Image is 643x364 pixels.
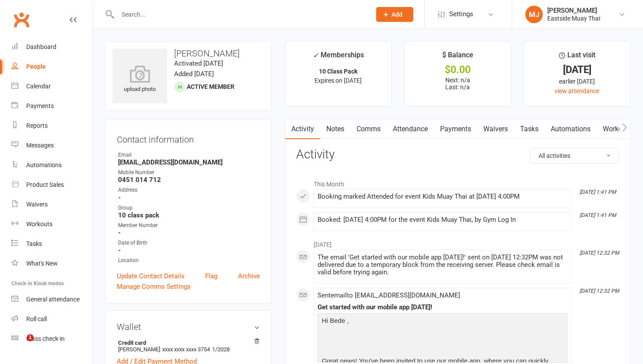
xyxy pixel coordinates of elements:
[118,339,255,346] strong: Credit card
[117,322,260,332] h3: Wallet
[318,216,567,224] div: Booked: [DATE] 4:00PM for the event Kids Muay Thai, by Gym Log In
[174,59,223,67] time: Activated [DATE]
[285,119,320,139] a: Activity
[514,119,545,139] a: Tasks
[296,235,619,249] li: [DATE]
[11,77,92,96] a: Calendar
[118,186,260,194] div: Address
[555,87,599,94] a: view attendance
[580,189,616,195] i: [DATE] 1:41 PM
[313,51,318,59] i: ✓
[26,122,48,129] div: Reports
[26,260,58,267] div: What's New
[205,271,217,281] a: Flag
[11,155,92,175] a: Automations
[320,119,350,139] a: Notes
[11,309,92,329] a: Roll call
[477,119,514,139] a: Waivers
[118,168,260,177] div: Mobile Number
[212,346,230,353] span: 1/2028
[376,7,413,22] button: Add
[11,329,92,349] a: Class kiosk mode
[525,6,543,23] div: MJ
[597,119,638,139] a: Workouts
[187,83,234,90] span: Active member
[580,250,619,256] i: [DATE] 12:32 PM
[162,346,210,353] span: xxxx xxxx xxxx 3754
[318,193,567,200] div: Booking marked Attended for event Kids Muay Thai at [DATE] 4:00PM
[580,212,616,218] i: [DATE] 1:41 PM
[580,288,619,294] i: [DATE] 12:32 PM
[118,256,260,265] div: Location
[26,102,54,109] div: Payments
[118,176,260,184] strong: 0451 014 712
[26,43,56,50] div: Dashboard
[11,116,92,136] a: Reports
[315,77,362,84] span: Expires on [DATE]
[10,9,32,31] a: Clubworx
[9,334,30,355] iframe: Intercom live chat
[11,37,92,57] a: Dashboard
[26,201,48,208] div: Waivers
[112,49,264,58] h3: [PERSON_NAME]
[118,158,260,166] strong: [EMAIL_ADDRESS][DOMAIN_NAME]
[391,11,402,18] span: Add
[532,65,622,74] div: [DATE]
[296,148,619,161] h3: Activity
[434,119,477,139] a: Payments
[11,57,92,77] a: People
[118,211,260,219] strong: 10 class pack
[318,254,567,276] div: The email 'Get started with our mobile app [DATE]!' sent on [DATE] 12:32PM was not delivered due ...
[118,204,260,212] div: Group
[117,131,260,144] h3: Contact information
[318,291,460,299] span: Sent email to [EMAIL_ADDRESS][DOMAIN_NAME]
[118,194,260,202] strong: -
[11,96,92,116] a: Payments
[11,214,92,234] a: Workouts
[318,304,567,311] div: Get started with our mobile app [DATE]!
[387,119,434,139] a: Attendance
[26,83,51,90] div: Calendar
[449,4,473,24] span: Settings
[296,175,619,189] li: This Month
[26,161,62,168] div: Automations
[117,271,185,281] a: Update Contact Details
[11,254,92,273] a: What's New
[442,49,473,65] div: $ Balance
[117,281,191,292] a: Manage Comms Settings
[11,234,92,254] a: Tasks
[412,65,503,74] div: $0.00
[547,14,600,22] div: Eastside Muay Thai
[319,68,357,75] strong: 10 Class Pack
[11,195,92,214] a: Waivers
[115,8,365,21] input: Search...
[118,229,260,237] strong: -
[350,119,387,139] a: Comms
[26,296,80,303] div: General attendance
[238,271,260,281] a: Archive
[118,239,260,247] div: Date of Birth
[118,151,260,159] div: Email
[532,77,622,86] div: earlier [DATE]
[11,290,92,309] a: General attendance kiosk mode
[545,119,597,139] a: Automations
[547,7,600,14] div: [PERSON_NAME]
[26,181,64,188] div: Product Sales
[117,338,260,354] li: [PERSON_NAME]
[11,175,92,195] a: Product Sales
[320,315,565,328] p: Hi Bede ,
[27,334,34,341] span: 1
[118,246,260,254] strong: -
[26,335,65,342] div: Class check-in
[26,220,52,227] div: Workouts
[559,49,595,65] div: Last visit
[11,136,92,155] a: Messages
[313,49,364,66] div: Memberships
[412,77,503,91] p: Next: n/a Last: n/a
[174,70,214,78] time: Added [DATE]
[118,221,260,230] div: Member Number
[112,65,167,94] div: upload photo
[26,240,42,247] div: Tasks
[26,63,46,70] div: People
[26,315,47,322] div: Roll call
